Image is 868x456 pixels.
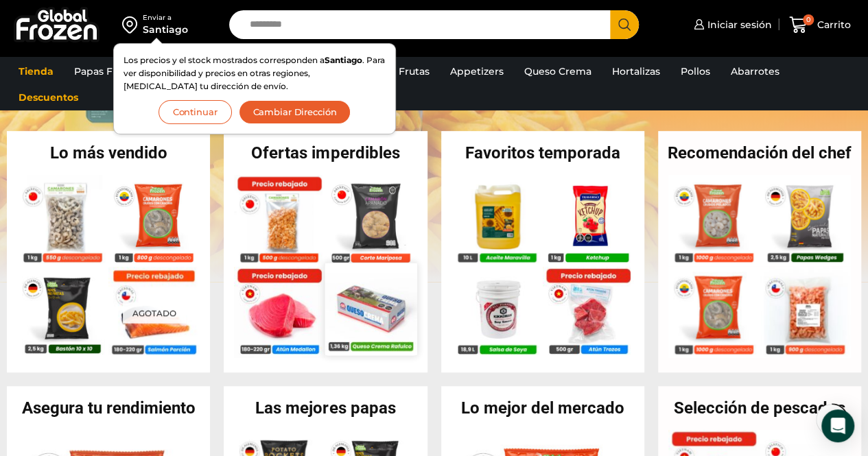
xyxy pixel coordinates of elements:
[12,58,60,84] a: Tienda
[786,9,854,41] a: 0 Carrito
[814,18,851,32] span: Carrito
[7,145,210,161] h2: Lo más vendido
[517,58,598,84] a: Queso Crema
[143,13,188,23] div: Enviar a
[239,100,351,124] button: Cambiar Dirección
[224,400,427,416] h2: Las mejores papas
[67,58,141,84] a: Papas Fritas
[610,10,639,39] button: Search button
[12,84,85,110] a: Descuentos
[803,14,814,25] span: 0
[704,18,772,32] span: Iniciar sesión
[7,400,210,416] h2: Asegura tu rendimiento
[325,55,362,65] strong: Santiago
[658,145,861,161] h2: Recomendación del chef
[123,302,186,323] p: Agotado
[821,409,854,442] div: Open Intercom Messenger
[441,145,644,161] h2: Favoritos temporada
[658,400,861,416] h2: Selección de pescados
[224,145,427,161] h2: Ofertas imperdibles
[122,13,143,36] img: address-field-icon.svg
[724,58,786,84] a: Abarrotes
[605,58,667,84] a: Hortalizas
[159,100,232,124] button: Continuar
[443,58,511,84] a: Appetizers
[124,53,386,93] p: Los precios y el stock mostrados corresponden a . Para ver disponibilidad y precios en otras regi...
[690,11,772,38] a: Iniciar sesión
[441,400,644,416] h2: Lo mejor del mercado
[143,23,188,36] div: Santiago
[674,58,717,84] a: Pollos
